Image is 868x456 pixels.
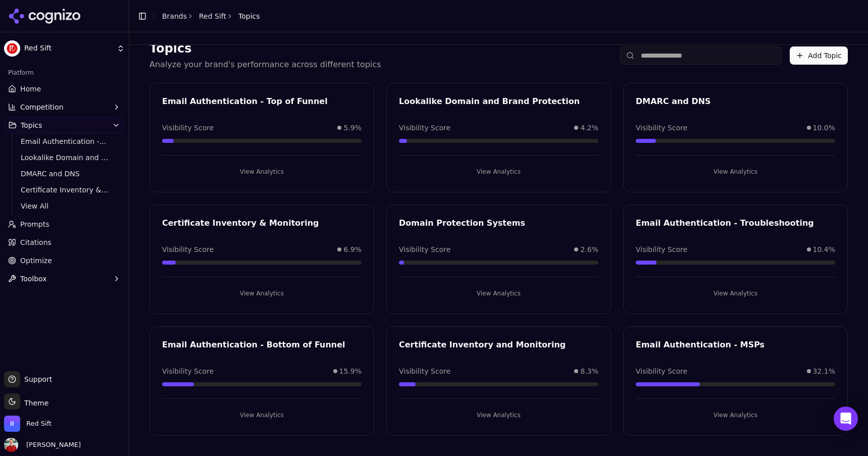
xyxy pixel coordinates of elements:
img: Jack Lilley [4,438,18,452]
span: Email Authentication - Top of Funnel [21,136,109,146]
span: Home [20,84,41,94]
span: Visibility Score [636,366,687,376]
button: View Analytics [636,285,835,301]
p: Analyze your brand's performance across different topics [149,59,381,71]
span: [PERSON_NAME] [22,440,81,449]
nav: breadcrumb [162,11,260,21]
span: Visibility Score [162,123,214,133]
div: Email Authentication - MSPs [636,339,835,351]
button: View Analytics [399,164,598,180]
span: 4.2% [580,123,598,133]
button: Add Topic [790,46,848,65]
span: 10.0% [813,123,835,133]
span: Theme [20,399,48,407]
div: Open Intercom Messenger [834,407,858,431]
span: Visibility Score [162,244,214,255]
button: View Analytics [636,407,835,423]
span: Toolbox [20,274,47,284]
span: Optimize [20,256,52,266]
div: Certificate Inventory and Monitoring [399,339,598,351]
button: Toolbox [4,271,125,287]
div: Domain Protection Systems [399,217,598,229]
span: Visibility Score [399,123,450,133]
div: Certificate Inventory & Monitoring [162,217,362,229]
a: Citations [4,234,125,250]
a: Certificate Inventory & Monitoring [17,183,113,197]
button: Open user button [4,438,81,452]
a: Brands [162,12,187,20]
span: 8.3% [580,366,598,376]
span: 15.9% [339,366,362,376]
a: Red Sift [199,11,226,21]
div: DMARC and DNS [636,95,835,108]
a: View All [17,199,113,213]
span: 6.9% [343,244,362,255]
a: Optimize [4,252,125,269]
button: Topics [4,117,125,133]
button: View Analytics [399,285,598,301]
span: Visibility Score [636,244,687,255]
span: 10.4% [813,244,835,255]
div: Email Authentication - Bottom of Funnel [162,339,362,351]
a: DMARC and DNS [17,167,113,181]
button: Competition [4,99,125,115]
span: Certificate Inventory & Monitoring [21,185,109,195]
button: Open organization switcher [4,416,52,432]
span: Competition [20,102,64,112]
span: Red Sift [24,44,113,53]
span: DMARC and DNS [21,169,109,179]
span: Prompts [20,219,49,229]
h1: Topics [149,40,381,57]
div: Email Authentication - Troubleshooting [636,217,835,229]
a: Prompts [4,216,125,232]
span: Visibility Score [399,244,450,255]
span: 5.9% [343,123,362,133]
span: Citations [20,237,52,247]
span: Support [20,374,52,384]
span: Topics [21,120,42,130]
div: Lookalike Domain and Brand Protection [399,95,598,108]
span: Visibility Score [162,366,214,376]
span: Topics [238,11,260,21]
div: Email Authentication - Top of Funnel [162,95,362,108]
span: Lookalike Domain and Brand Protection [21,153,109,163]
img: Red Sift [4,416,20,432]
a: Email Authentication - Top of Funnel [17,134,113,148]
button: View Analytics [162,164,362,180]
span: Visibility Score [636,123,687,133]
a: Home [4,81,125,97]
button: View Analytics [399,407,598,423]
a: Lookalike Domain and Brand Protection [17,150,113,165]
button: View Analytics [162,407,362,423]
div: Platform [4,65,125,81]
span: 32.1% [813,366,835,376]
span: Red Sift [26,419,52,428]
span: 2.6% [580,244,598,255]
button: View Analytics [162,285,362,301]
span: Visibility Score [399,366,450,376]
img: Red Sift [4,40,20,57]
span: View All [21,201,109,211]
button: View Analytics [636,164,835,180]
